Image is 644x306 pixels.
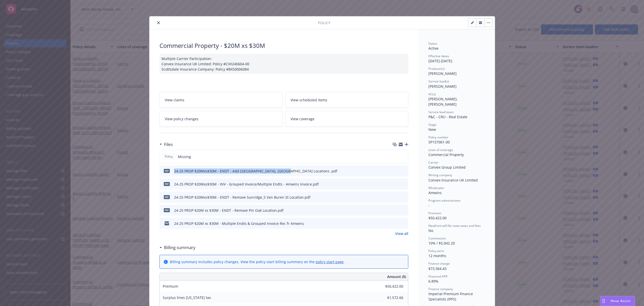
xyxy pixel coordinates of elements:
[159,111,283,127] a: View policy changes
[394,181,398,187] button: download file
[428,190,442,195] span: Amwins
[428,110,454,114] span: Service lead team
[428,71,457,76] span: [PERSON_NAME]
[428,97,459,107] span: [PERSON_NAME], [PERSON_NAME]
[387,274,406,279] span: Amount ($)
[155,20,162,26] button: close
[428,186,444,190] span: Wholesaler
[163,284,178,289] span: Premium
[163,295,211,300] span: Surplus lines [US_STATE] tax
[428,92,436,96] span: AC(s)
[285,92,408,108] a: View scheduled items
[600,296,635,306] button: Nova Assist
[428,79,449,83] span: Service lead(s)
[402,208,406,213] button: preview file
[170,259,345,264] div: Billing summary includes policy changes. View the policy start billing summary on the .
[174,208,284,213] div: 24-25 PROP $20M xs $30M - ENDT - Remove Pin Oak Location.pdf
[611,299,631,303] span: Nova Assist
[428,224,481,228] span: Newfront will file state taxes and fees
[428,216,447,220] span: $50,422.00
[165,116,198,121] span: View policy changes
[428,152,464,157] span: Commercial Property
[291,97,327,103] span: View scheduled items
[428,54,485,64] div: [DATE] - [DATE]
[159,41,408,50] div: Commercial Property - $20M xs $30M
[428,291,474,301] span: Imperial Premium Finance Specialists (IPFS)
[291,116,314,121] span: View coverage
[374,294,406,301] input: 0.00
[428,135,448,139] span: Policy number
[174,195,310,200] div: 24-25 PROP $20Mxs$30M - ENDT - Remove Sunridge_S Van Buren St Location.pdf
[428,127,436,132] span: New
[428,114,467,119] span: P&C - CRU - Real Estate
[428,211,441,215] span: Premium
[394,221,398,226] button: download file
[165,97,184,103] span: View claims
[174,221,304,226] div: 24-25 PROP $20M xs $30M - Multiple Endts & Grouped Invoice Rec fr Amwins
[159,244,195,251] div: Billing summary
[316,259,344,264] a: policy start page
[428,266,447,271] span: $73,364.43
[428,236,446,240] span: Commission
[285,111,408,127] a: View coverage
[428,253,446,258] span: 12 months
[428,67,445,71] span: Producer(s)
[428,84,457,89] span: [PERSON_NAME]
[428,203,430,208] span: -
[428,228,433,233] span: No
[394,168,398,174] button: download file
[164,169,170,173] span: pdf
[428,123,436,127] span: Stage
[164,141,173,148] h3: Files
[164,244,195,251] h3: Billing summary
[428,198,461,203] span: Program administrator
[428,249,444,253] span: Policy term
[428,160,438,165] span: Carrier
[428,261,450,266] span: Finance charge
[600,296,607,306] div: Drag to move
[178,154,191,159] span: Missing
[159,141,173,148] div: Files
[394,208,398,213] button: download file
[174,168,337,174] div: 24-25 PROP $20Mxs$30M - ENDT - Add [GEOGRAPHIC_DATA], [GEOGRAPHIC_DATA] Locations .pdf
[318,20,330,25] span: Policy
[428,165,466,170] span: Convex Group Limited
[164,195,170,199] span: pdf
[402,221,406,226] button: preview file
[164,182,170,186] span: pdf
[374,283,406,290] input: 0.00
[395,231,408,236] a: View all
[402,168,406,174] button: preview file
[164,154,174,159] span: Policy
[428,173,452,177] span: Writing company
[394,195,398,200] button: download file
[159,92,283,108] a: View claims
[428,41,437,46] span: Status
[428,54,449,58] span: Effective dates
[428,279,438,284] span: 6.89%
[428,287,453,291] span: Finance company
[428,274,447,279] span: Financed APR
[159,54,408,74] div: Multiple Carrier Participation: Convex Insurance UK Limited: Policy #CVX240604-00 Scottsdale Insu...
[428,140,450,144] span: SP157061-00
[428,46,438,51] span: Active
[428,148,453,152] span: Lines of coverage
[174,181,319,187] div: 24-25 PROP $20Mxs$30M - INV - Grouped Invoice/Multiple Endts - Amwins Invoice.pdf
[164,208,170,212] span: pdf
[428,241,455,246] span: 10% / $5,042.20
[402,195,406,200] button: preview file
[402,181,406,187] button: preview file
[428,178,478,182] span: Convex Insurance UK Limited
